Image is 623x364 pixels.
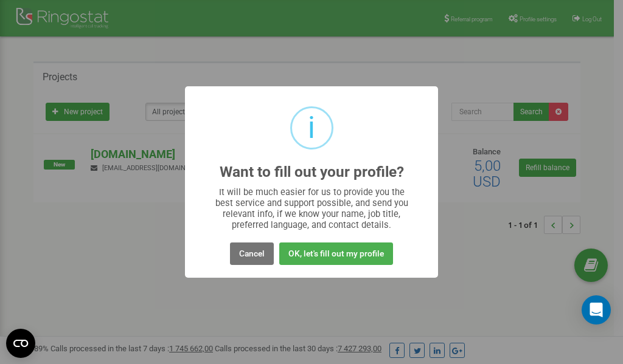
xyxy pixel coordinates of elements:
button: Open CMP widget [6,329,35,358]
div: i [308,108,315,148]
div: It will be much easier for us to provide you the best service and support possible, and send you ... [209,187,414,230]
button: OK, let's fill out my profile [279,242,393,265]
h2: Want to fill out your profile? [220,164,404,180]
div: Open Intercom Messenger [582,295,611,325]
button: Cancel [230,242,274,265]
